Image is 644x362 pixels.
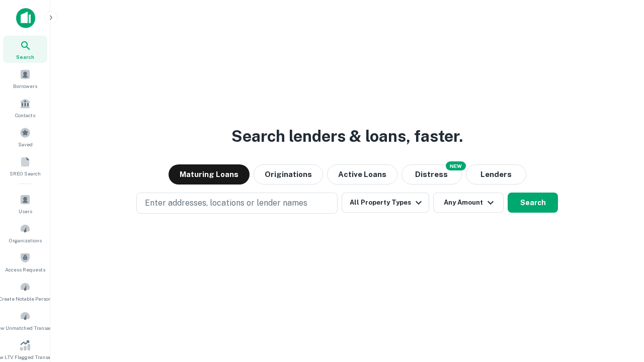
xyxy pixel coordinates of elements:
img: capitalize-icon.png [16,8,35,28]
a: Search [3,36,47,63]
span: Organizations [9,236,42,244]
button: Lenders [466,164,526,185]
button: Any Amount [433,193,504,213]
a: Saved [3,123,47,150]
span: Contacts [15,111,35,119]
a: Contacts [3,94,47,121]
button: Search [508,193,558,213]
h3: Search lenders & loans, faster. [231,124,463,148]
a: SREO Search [3,152,47,179]
iframe: Chat Widget [594,282,644,330]
button: All Property Types [342,193,429,213]
span: Access Requests [5,265,45,274]
a: Create Notable Person [3,278,47,305]
div: NEW [446,161,466,170]
span: SREO Search [10,169,41,177]
a: Access Requests [3,248,47,276]
button: Search distressed loans with lien and other non-mortgage details. [401,164,462,185]
button: Active Loans [327,164,397,185]
a: Borrowers [3,65,47,92]
a: Review Unmatched Transactions [3,307,47,334]
p: Enter addresses, locations or lender names [145,197,307,209]
span: Users [19,207,32,215]
span: Search [16,53,34,61]
button: Maturing Loans [169,164,250,185]
a: Users [3,190,47,217]
span: Saved [18,140,33,148]
button: Enter addresses, locations or lender names [136,193,338,214]
button: Originations [254,164,323,185]
span: Borrowers [13,82,37,90]
a: Organizations [3,219,47,246]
